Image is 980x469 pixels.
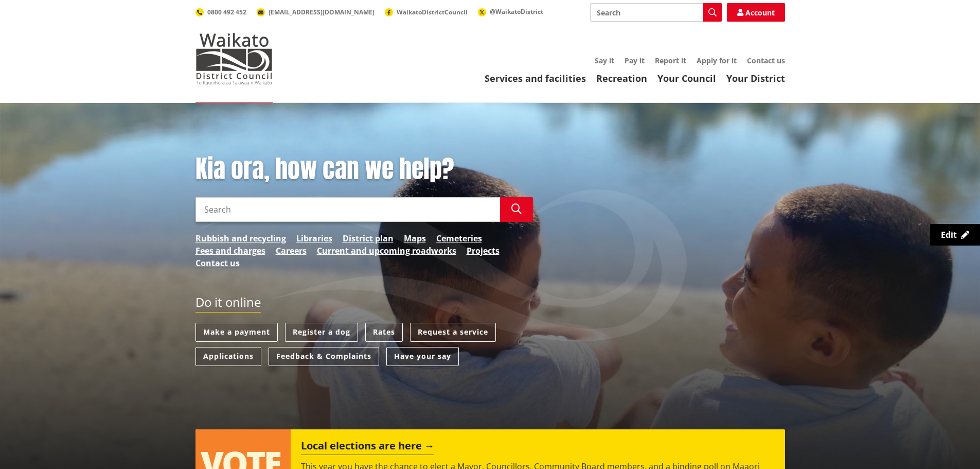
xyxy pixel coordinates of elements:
[195,245,265,257] a: Fees and charges
[726,72,785,84] a: Your District
[485,72,586,84] a: Services and facilities
[697,56,737,65] a: Apply for it
[625,56,645,65] a: Pay it
[727,3,785,22] a: Account
[397,8,468,16] span: WaikatoDistrictCouncil
[269,347,379,366] a: Feedback & Complaints
[365,323,403,342] a: Rates
[195,154,533,184] h1: Kia ora, how can we help?
[404,232,426,245] a: Maps
[195,295,261,313] h2: Do it online
[747,56,785,65] a: Contact us
[301,440,434,455] h2: Local elections are here
[195,33,273,84] img: Waikato District Council - Te Kaunihera aa Takiwaa o Waikato
[596,72,647,84] a: Recreation
[386,347,459,366] a: Have your say
[941,229,957,240] span: Edit
[296,232,332,245] a: Libraries
[195,323,278,342] a: Make a payment
[257,8,375,16] a: [EMAIL_ADDRESS][DOMAIN_NAME]
[207,8,246,16] span: 0800 492 452
[195,257,240,269] a: Contact us
[385,8,468,16] a: WaikatoDistrictCouncil
[595,56,614,65] a: Say it
[655,56,686,65] a: Report it
[276,245,307,257] a: Careers
[930,224,980,246] a: Edit
[195,197,500,222] input: Search input
[317,245,456,257] a: Current and upcoming roadworks
[657,72,716,84] a: Your Council
[467,245,500,257] a: Projects
[590,3,722,22] input: Search input
[410,323,496,342] a: Request a service
[195,232,286,245] a: Rubbish and recycling
[269,8,375,16] span: [EMAIL_ADDRESS][DOMAIN_NAME]
[490,7,543,16] span: @WaikatoDistrict
[436,232,482,245] a: Cemeteries
[478,7,543,16] a: @WaikatoDistrict
[343,232,394,245] a: District plan
[195,8,246,16] a: 0800 492 452
[195,347,261,366] a: Applications
[285,323,358,342] a: Register a dog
